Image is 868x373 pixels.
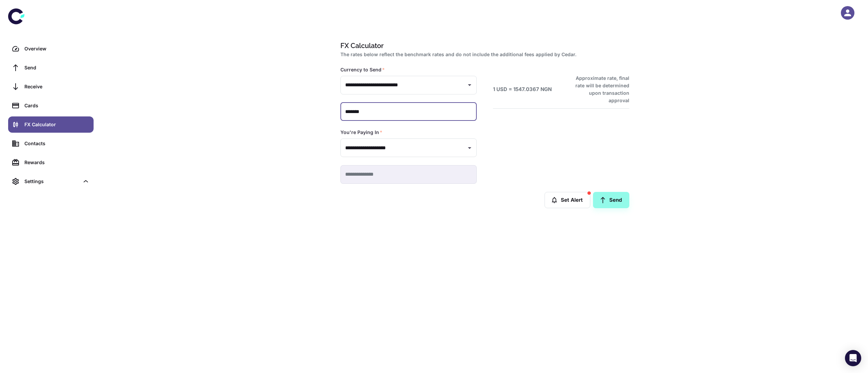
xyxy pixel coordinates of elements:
[8,173,94,190] div: Settings
[340,41,627,51] h1: FX Calculator
[8,79,94,95] a: Receive
[24,64,90,71] div: Send
[24,159,90,166] div: Rewards
[24,83,90,90] div: Receive
[340,66,385,73] label: Currency to Send
[24,121,90,128] div: FX Calculator
[8,154,94,171] a: Rewards
[8,135,94,152] a: Contacts
[493,86,552,93] h6: 1 USD = 1547.0367 NGN
[24,102,90,109] div: Cards
[8,41,94,57] a: Overview
[545,192,590,208] button: Set Alert
[568,74,629,104] h6: Approximate rate, final rate will be determined upon transaction approval
[8,97,94,114] a: Cards
[465,80,474,90] button: Open
[845,350,861,366] div: Open Intercom Messenger
[8,116,94,133] a: FX Calculator
[24,45,90,52] div: Overview
[24,140,90,147] div: Contacts
[593,192,629,208] a: Send
[24,178,79,185] div: Settings
[465,143,474,153] button: Open
[340,129,382,136] label: You're Paying In
[8,60,94,76] a: Send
